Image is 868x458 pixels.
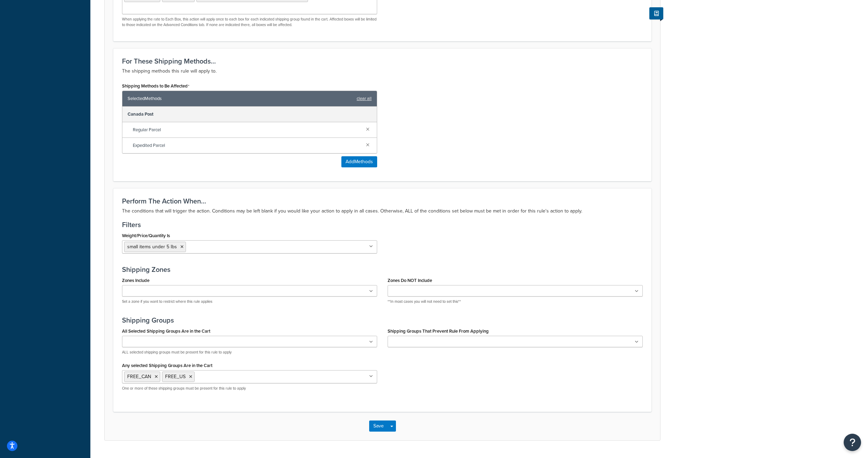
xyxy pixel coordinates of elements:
[122,207,643,215] p: The conditions that will trigger the action. Conditions may be left blank if you would like your ...
[122,316,643,324] h3: Shipping Groups
[122,83,189,89] label: Shipping Methods to Be Affected
[127,373,151,380] span: FREE_CAN
[357,94,372,103] a: clear all
[165,373,186,380] span: FREE_US
[122,57,643,65] h3: For These Shipping Methods...
[122,299,377,304] p: Set a zone if you want to restrict where this rule applies
[122,221,643,228] h3: Filters
[122,350,377,355] p: ALL selected shipping groups must be present for this rule to apply
[122,363,212,368] label: Any selected Shipping Groups Are in the Cart
[341,156,377,167] button: AddMethods
[388,328,489,334] label: Shipping Groups That Prevent Rule From Applying
[133,141,360,150] span: Expedited Parcel
[388,299,643,304] p: **In most cases you will not need to set this**
[649,7,663,19] button: Show Help Docs
[369,420,388,432] button: Save
[128,94,353,103] span: Selected Methods
[388,278,432,283] label: Zones Do NOT Include
[127,243,177,250] span: small items under 5 lbs
[122,328,210,334] label: All Selected Shipping Groups Are in the Cart
[133,125,360,135] span: Regular Parcel
[122,266,643,273] h3: Shipping Zones
[122,278,149,283] label: Zones Include
[844,434,861,451] button: Open Resource Center
[122,197,643,205] h3: Perform The Action When...
[122,107,377,122] div: Canada Post
[122,233,170,238] label: Weight/Price/Quantity Is
[122,67,643,75] p: The shipping methods this rule will apply to.
[122,17,377,27] p: When applying the rate to Each Box, this action will apply once to each box for each indicated sh...
[122,386,377,391] p: One or more of these shipping groups must be present for this rule to apply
